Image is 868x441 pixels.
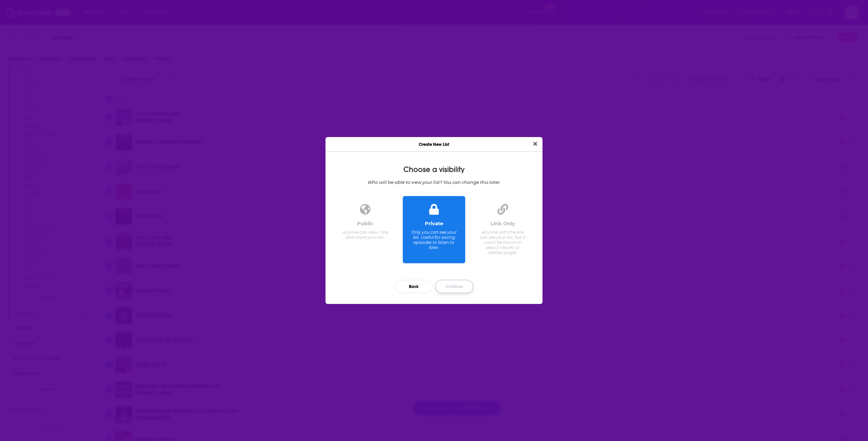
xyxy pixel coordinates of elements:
div: Who will be able to view your list? You can change this later. [331,179,537,185]
div: Anyone can view, rate and share your list. [342,230,389,240]
div: Public [357,220,373,227]
button: Continue [435,280,473,293]
button: Back [395,280,433,293]
div: Anyone with the link can see your list, but it won't be shown in search results or related pages. [479,230,526,255]
button: Close [531,140,540,148]
div: Link Only [491,220,515,227]
div: Private [425,220,443,227]
div: Create New List [325,137,542,152]
div: Choose a visibility [331,165,537,174]
div: Only you can see your list. Useful for saving episodes to listen to later. [411,230,457,250]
